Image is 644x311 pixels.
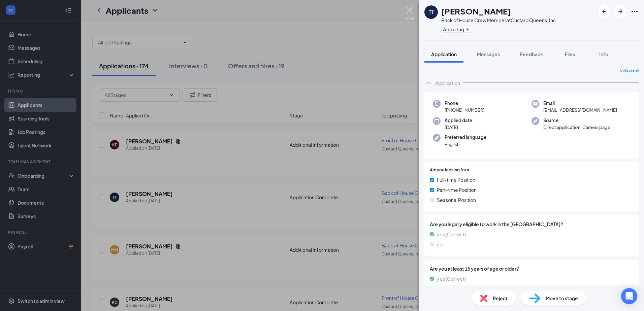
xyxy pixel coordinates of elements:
[620,68,639,73] span: Collapse all
[445,124,472,131] span: [DATE]
[465,27,470,31] svg: Plus
[445,141,486,148] span: English
[430,167,471,173] span: Are you looking for a:
[477,51,500,57] span: Messages
[445,117,472,124] span: Applied date
[437,196,476,204] span: Seasonal Position
[543,100,617,107] span: Email
[430,265,633,272] span: Are you at least 15 years of age or older?
[431,51,457,57] span: Application
[441,17,557,24] div: Back of House Crew Member at Custard Queens, Inc.
[437,186,477,194] span: Part-time Position
[437,241,443,248] span: no
[621,288,637,304] div: Open Intercom Messenger
[435,79,460,86] div: Application
[543,124,610,131] span: Direct application, Careers page
[424,79,432,87] svg: ChevronUp
[437,285,443,292] span: no
[445,134,486,141] span: Preferred language
[493,295,508,302] span: Reject
[520,51,543,57] span: Feedback
[437,231,466,238] span: yes (Correct)
[546,295,578,302] span: Move to stage
[441,5,511,17] h1: [PERSON_NAME]
[565,51,575,57] span: Files
[599,51,608,57] span: Info
[441,26,471,33] button: PlusAdd a tag
[430,220,633,228] span: Are you legally eligible to work in the [GEOGRAPHIC_DATA]?
[437,176,475,183] span: Full-time Position
[429,9,433,15] div: TT
[614,5,626,18] button: ArrowRight
[616,7,624,15] svg: ArrowRight
[543,107,617,113] span: [EMAIL_ADDRESS][DOMAIN_NAME]
[437,275,466,282] span: yes (Correct)
[631,7,639,15] svg: Ellipses
[543,117,610,124] span: Source
[445,107,484,113] span: [PHONE_NUMBER]
[445,100,484,107] span: Phone
[598,5,610,18] button: ArrowLeftNew
[600,7,608,15] svg: ArrowLeftNew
